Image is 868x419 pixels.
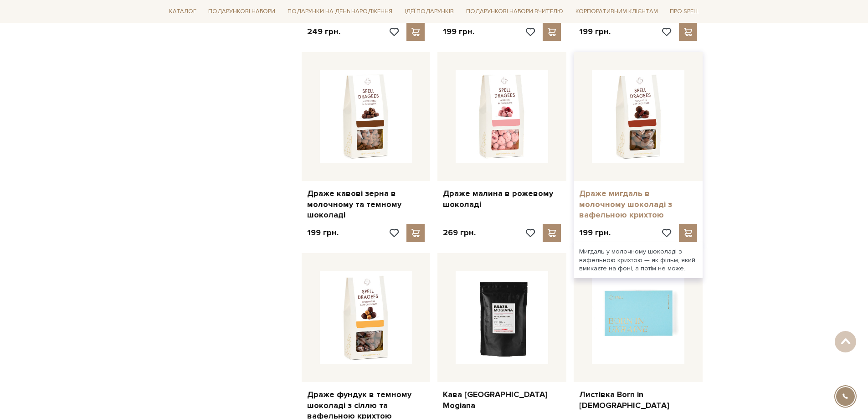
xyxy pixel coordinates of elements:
[579,389,697,411] a: Листівка Born in [DEMOGRAPHIC_DATA]
[579,228,611,238] p: 199 грн.
[443,188,561,210] a: Драже малина в рожевому шоколаді
[443,389,561,411] a: Кава [GEOGRAPHIC_DATA] Mogiana
[579,188,697,220] a: Драже мигдаль в молочному шоколаді з вафельною крихтою
[401,5,457,19] a: Ідеї подарунків
[307,188,425,220] a: Драже кавові зерна в молочному та темному шоколаді
[579,26,611,37] p: 199 грн.
[456,271,548,364] img: Кава Brazil Mogiana
[574,242,703,278] div: Мигдаль у молочному шоколаді з вафельною крихтою — як фільм, який вмикаєте на фоні, а потім не мо...
[443,26,474,37] p: 199 грн.
[284,5,396,19] a: Подарунки на День народження
[592,271,684,364] img: Листівка Born in Ukraine
[205,5,279,19] a: Подарункові набори
[443,228,476,238] p: 269 грн.
[307,26,340,37] p: 249 грн.
[165,5,200,19] a: Каталог
[666,5,703,19] a: Про Spell
[307,228,339,238] p: 199 грн.
[462,4,567,19] a: Подарункові набори Вчителю
[572,5,662,19] a: Корпоративним клієнтам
